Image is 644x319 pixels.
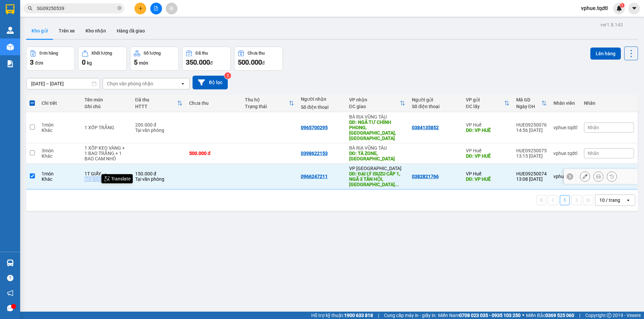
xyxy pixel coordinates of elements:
[438,312,521,319] span: Miền Nam
[80,23,111,39] button: Kho nhận
[349,97,400,102] div: VP nhận
[85,104,128,109] div: Ghi chú
[26,78,100,89] input: Select a date range.
[85,176,128,182] div: ACB 13:08 15/9
[196,51,208,56] div: Đã thu
[553,100,577,106] div: Nhân viên
[607,313,611,318] span: copyright
[241,94,297,112] th: Toggle SortBy
[107,80,153,87] div: Chọn văn phòng nhận
[412,125,439,130] div: 0384135852
[631,5,637,11] span: caret-down
[580,171,590,181] div: Sửa đơn hàng
[13,35,35,43] span: VP HUẾ
[346,94,409,112] th: Toggle SortBy
[189,151,238,156] div: 500.000 đ
[42,148,78,153] div: 3 món
[378,312,379,319] span: |
[599,197,620,204] div: 10 / trang
[224,72,231,79] sup: 2
[210,60,213,66] span: đ
[516,97,541,102] div: Mã GD
[234,47,283,71] button: Chưa thu500.000đ
[553,125,577,130] div: vphue.tqdtl
[301,125,328,130] div: 0965700295
[135,122,182,128] div: 200.000 đ
[7,275,13,281] span: question-circle
[311,312,373,319] span: Hỗ trợ kỹ thuật:
[134,58,138,66] span: 5
[7,259,14,266] img: warehouse-icon
[26,47,75,71] button: Đơn hàng3đơn
[132,94,186,112] th: Toggle SortBy
[412,174,439,179] div: 0382821766
[53,23,80,39] button: Trên xe
[135,104,177,109] div: HTTT
[144,51,161,56] div: Số lượng
[30,58,34,66] span: 3
[620,3,625,8] sup: 1
[560,195,570,205] button: 1
[35,60,43,66] span: đơn
[135,3,146,14] button: plus
[344,313,373,318] strong: 1900 633 818
[85,145,128,161] div: 1 XỐP KEO VÀNG + 1 BAO TRẮNG + 1 BAO CAM NHỎ
[579,312,580,319] span: |
[516,104,541,109] div: Ngày ĐH
[553,151,577,156] div: vphue.tqdtl
[7,290,13,296] span: notification
[41,28,102,57] span: NGÃ TƯ CHÍNH PHONG, [GEOGRAPHIC_DATA], [GEOGRAPHIC_DATA]
[3,18,40,26] p: Gửi:
[135,128,182,133] div: Tại văn phòng
[600,21,623,28] div: ver 1.8.143
[189,100,238,106] div: Chưa thu
[545,313,574,318] strong: 0369 525 060
[7,305,13,311] span: message
[466,176,509,182] div: DĐ: VP HUẾ
[117,6,121,10] span: close-circle
[42,128,78,133] div: Khác
[139,60,148,66] span: món
[3,27,40,34] span: 0384135852
[516,122,547,128] div: HUE09250076
[466,171,509,176] div: VP Huế
[41,28,102,57] span: Giao:
[42,176,78,182] div: Khác
[588,125,599,130] span: Nhãn
[262,60,265,66] span: đ
[516,128,547,133] div: 14:56 [DATE]
[78,47,127,71] button: Khối lượng0kg
[349,145,405,151] div: BÀ RỊA VŨNG TÀU
[14,18,35,26] span: VP Huế
[130,47,179,71] button: Số lượng5món
[85,97,128,102] div: Tên món
[85,171,128,176] div: 1T GIẤY
[135,97,177,102] div: Đã thu
[349,104,400,109] div: ĐC giao
[466,153,509,159] div: DĐ: VP HUẾ
[588,151,599,156] span: Nhãn
[135,171,182,176] div: 150.000 đ
[553,174,577,179] div: vphue.tqdtl
[238,58,262,66] span: 500.000
[42,122,78,128] div: 1 món
[7,60,14,67] img: solution-icon
[466,122,509,128] div: VP Huế
[301,96,342,102] div: Người nhận
[37,5,116,12] input: Tìm tên, số ĐT hoặc mã đơn
[245,104,288,109] div: Trạng thái
[466,104,504,109] div: ĐC lấy
[117,5,121,12] span: close-circle
[6,4,14,14] img: logo-vxr
[40,51,58,56] div: Đơn hàng
[169,6,174,11] span: aim
[349,151,405,161] div: DĐ: TÀ ZONE, BÌNH THUẬN
[85,125,128,130] div: 1 XỐP TRẮNG
[301,104,342,110] div: Số điện thoại
[412,97,459,102] div: Người gửi
[7,44,14,51] img: warehouse-icon
[42,100,78,106] div: Chi tiết
[516,176,547,182] div: 13:08 [DATE]
[150,3,162,14] button: file-add
[466,148,509,153] div: VP Huế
